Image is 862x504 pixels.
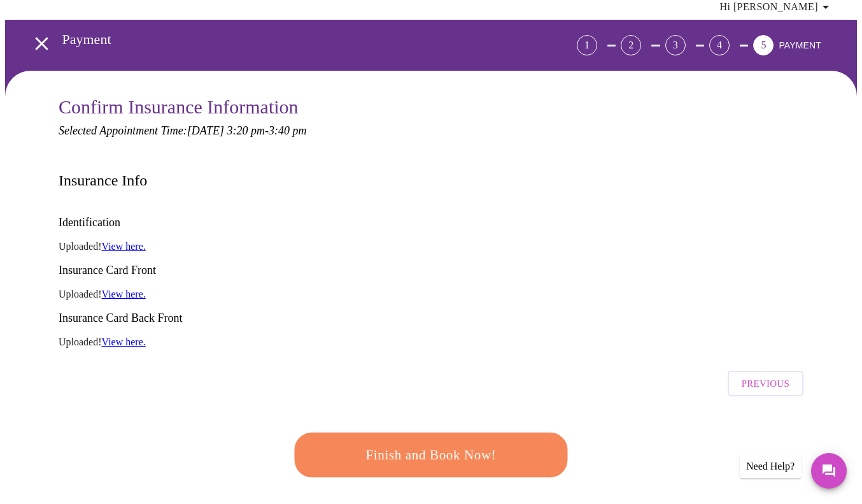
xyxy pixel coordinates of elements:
[59,172,147,189] h3: Insurance Info
[102,241,146,252] a: View here.
[102,289,146,299] a: View here.
[313,443,549,466] span: Finish and Book Now!
[740,454,801,479] div: Need Help?
[753,35,774,55] div: 5
[59,289,803,300] p: Uploaded!
[23,25,60,62] button: open drawer
[742,375,789,392] span: Previous
[59,336,803,348] p: Uploaded!
[728,371,803,396] button: Previous
[665,35,686,55] div: 3
[59,264,803,277] h3: Insurance Card Front
[59,96,803,118] h3: Confirm Insurance Information
[621,35,641,55] div: 2
[779,40,821,50] span: PAYMENT
[811,453,847,489] button: Messages
[102,336,146,347] a: View here.
[709,35,730,55] div: 4
[577,35,597,55] div: 1
[59,216,803,229] h3: Identification
[62,31,506,48] h3: Payment
[294,433,569,477] button: Finish and Book Now!
[59,124,306,137] em: Selected Appointment Time: [DATE] 3:20 pm - 3:40 pm
[59,241,803,252] p: Uploaded!
[59,312,803,325] h3: Insurance Card Back Front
